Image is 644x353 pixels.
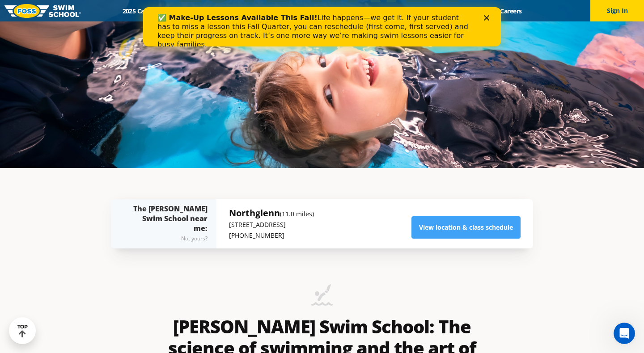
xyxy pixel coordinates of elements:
[614,323,635,344] iframe: Intercom live chat
[14,6,174,15] b: ✅ Make-Up Lessons Available This Fall!
[464,7,492,15] a: Blog
[17,324,28,338] div: TOP
[143,7,501,46] iframe: Intercom live chat banner
[114,7,170,15] a: 2025 Calendar
[170,7,208,15] a: Schools
[229,207,314,219] h5: Northglenn
[369,7,464,15] a: Swim Like [PERSON_NAME]
[311,284,333,311] img: icon-swimming-diving-2.png
[287,7,370,15] a: About [PERSON_NAME]
[129,233,208,244] div: Not yours?
[229,219,314,230] p: [STREET_ADDRESS]
[4,4,81,18] img: FOSS Swim School Logo
[411,216,521,239] a: View location & class schedule
[341,8,350,13] div: Close
[492,7,530,15] a: Careers
[280,210,314,218] small: (11.0 miles)
[14,6,329,42] div: Life happens—we get it. If your student has to miss a lesson this Fall Quarter, you can reschedul...
[229,230,314,241] p: [PHONE_NUMBER]
[208,7,286,15] a: Swim Path® Program
[129,204,208,244] div: The [PERSON_NAME] Swim School near me:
